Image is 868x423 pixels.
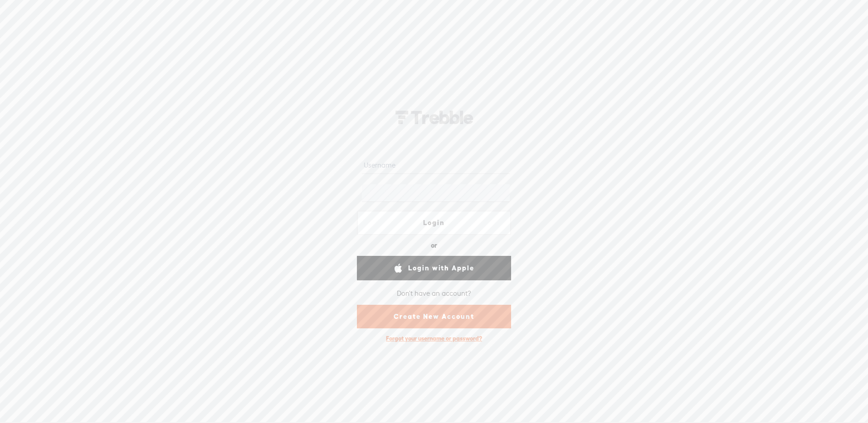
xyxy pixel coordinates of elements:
[431,238,437,253] div: or
[357,305,511,328] a: Create New Account
[381,330,487,347] div: Forgot your username or password?
[357,256,511,280] a: Login with Apple
[357,211,511,235] a: Login
[362,156,509,174] input: Username
[397,284,471,303] div: Don't have an account?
